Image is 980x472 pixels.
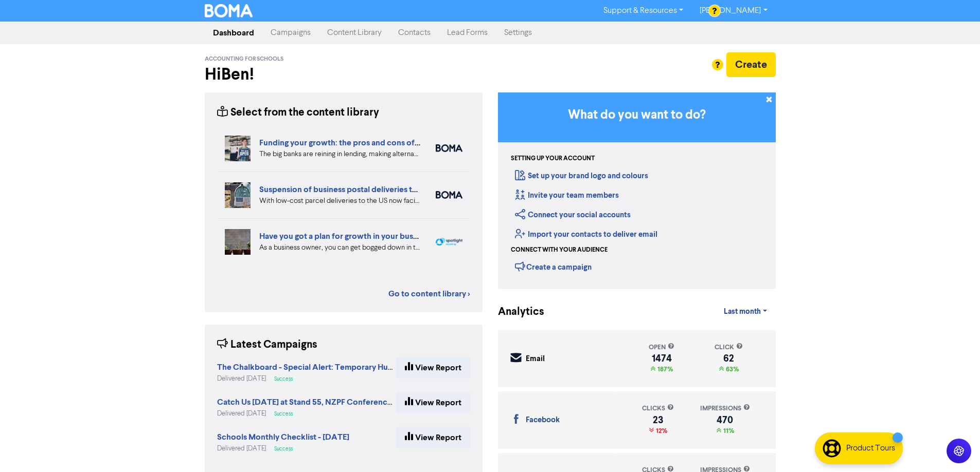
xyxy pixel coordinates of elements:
span: Accounting For Schools [205,55,283,63]
span: Success [274,411,293,417]
img: BOMA Logo [205,4,253,17]
div: open [649,343,674,352]
div: 23 [642,416,674,424]
div: 470 [700,416,750,424]
a: Have you got a plan for growth in your business? [259,231,435,241]
div: Delivered [DATE] [217,444,349,454]
img: boma [436,191,462,199]
h2: Hi Ben ! [205,65,483,84]
a: Invite your team members [515,191,619,200]
img: spotlight [436,238,462,246]
a: [PERSON_NAME] [691,3,775,19]
div: click [715,343,743,352]
div: clicks [642,404,674,413]
a: Last month [716,301,775,322]
a: View Report [396,427,470,448]
div: Connect with your audience [511,246,608,255]
strong: Catch Us [DATE] at Stand 55, NZPF Conference, [PERSON_NAME][GEOGRAPHIC_DATA]! [217,397,549,407]
a: Schools Monthly Checklist - [DATE] [217,433,349,442]
div: Select from the content library [217,105,379,121]
a: Set up your brand logo and colours [515,171,648,181]
a: Connect your social accounts [515,210,631,220]
span: 187% [655,365,673,373]
div: Getting Started in BOMA [498,92,776,289]
div: Facebook [526,414,560,426]
a: View Report [396,392,470,413]
div: 1474 [649,354,674,363]
span: Success [274,446,293,451]
div: 62 [715,354,743,363]
a: Settings [496,23,540,43]
iframe: Chat Widget [929,423,980,472]
span: Last month [724,307,761,316]
div: Delivered [DATE] [217,409,396,419]
div: Analytics [498,304,531,320]
div: As a business owner, you can get bogged down in the demands of day-to-day business. We can help b... [259,242,420,253]
a: Catch Us [DATE] at Stand 55, NZPF Conference, [PERSON_NAME][GEOGRAPHIC_DATA]! [217,399,549,407]
div: Latest Campaigns [217,337,317,353]
button: Create [726,52,776,77]
div: With low-cost parcel deliveries to the US now facing tariffs, many international postal services ... [259,196,420,206]
span: 12% [654,427,667,435]
strong: The Chalkboard - Special Alert: Temporary Hubdoc Technical Issue [217,362,466,372]
div: Email [526,353,545,365]
a: The Chalkboard - Special Alert: Temporary Hubdoc Technical Issue [217,364,466,372]
div: impressions [700,404,750,413]
span: 63% [724,365,739,373]
a: View Report [396,357,470,379]
a: Suspension of business postal deliveries to the [GEOGRAPHIC_DATA]: what options do you have? [259,184,621,195]
span: 11% [721,427,734,435]
h3: What do you want to do? [513,108,760,123]
a: Content Library [319,23,390,43]
a: Campaigns [262,23,319,43]
a: Funding your growth: the pros and cons of alternative lenders [259,138,485,148]
strong: Schools Monthly Checklist - [DATE] [217,432,349,442]
img: boma [436,144,462,152]
div: The big banks are reining in lending, making alternative, non-bank lenders an attractive proposit... [259,149,420,160]
a: Lead Forms [439,23,496,43]
a: Support & Resources [595,3,691,19]
a: Import your contacts to deliver email [515,230,657,239]
a: Go to content library > [388,288,470,300]
div: Setting up your account [511,154,595,163]
div: Delivered [DATE] [217,374,396,384]
a: Dashboard [205,23,262,43]
a: Contacts [390,23,439,43]
div: Create a campaign [515,259,592,274]
span: Success [274,376,293,382]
